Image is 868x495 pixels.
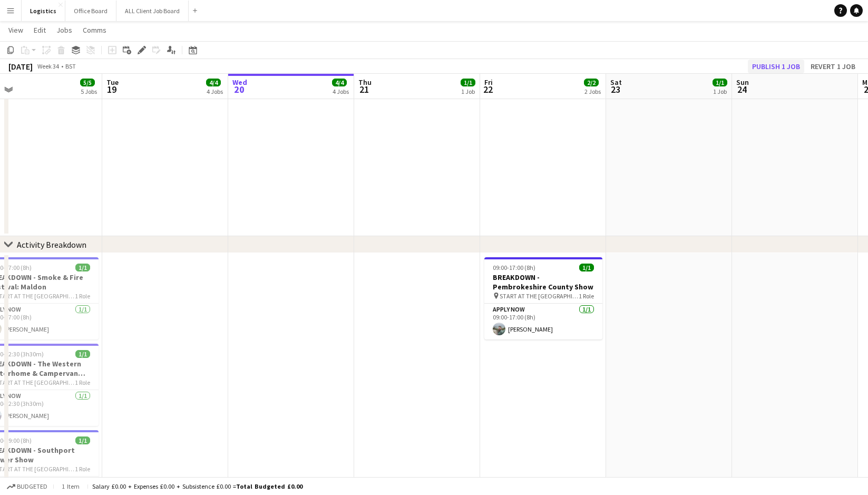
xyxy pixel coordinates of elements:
button: Office Board [65,1,116,21]
span: Jobs [56,25,72,35]
div: 5 Jobs [81,88,97,95]
span: Wed [232,77,247,87]
span: 5/5 [80,79,95,86]
span: 20 [231,83,247,95]
div: 1 Job [461,88,475,95]
span: START AT THE [GEOGRAPHIC_DATA] [500,292,579,300]
span: 21 [357,83,372,95]
a: View [4,23,27,37]
button: Budgeted [5,481,49,492]
div: BST [65,62,76,70]
span: 1/1 [75,264,90,271]
a: Comms [79,23,111,37]
h3: BREAKDOWN - Pembrokeshire County Show [484,273,602,292]
span: Comms [83,25,106,35]
span: 1 Role [75,292,90,300]
span: Fri [484,77,493,87]
div: [DATE] [8,61,33,72]
app-job-card: 09:00-17:00 (8h)1/1BREAKDOWN - Pembrokeshire County Show START AT THE [GEOGRAPHIC_DATA]1 RoleAPPL... [484,257,602,339]
span: 4/4 [332,79,347,86]
span: 4/4 [206,79,221,86]
div: 4 Jobs [207,88,223,95]
span: 1/1 [75,350,90,358]
span: 23 [609,83,622,95]
span: Budgeted [17,483,47,490]
span: Week 34 [35,62,61,70]
span: Sat [610,77,622,87]
a: Edit [30,23,50,37]
span: 1 Role [579,292,594,300]
span: 1/1 [461,79,475,86]
span: 2/2 [584,79,599,86]
button: Logistics [22,1,65,21]
span: 19 [105,83,119,95]
a: Jobs [52,23,76,37]
button: Revert 1 job [806,60,860,73]
span: 1/1 [713,79,727,86]
span: Edit [34,25,46,35]
span: View [8,25,23,35]
span: 1 item [58,482,83,490]
span: 09:00-17:00 (8h) [493,264,535,271]
span: Sun [736,77,749,87]
div: 1 Job [713,88,727,95]
span: 24 [735,83,749,95]
span: 1/1 [579,264,594,271]
div: Activity Breakdown [17,239,86,250]
span: 1/1 [75,436,90,444]
app-card-role: APPLY NOW1/109:00-17:00 (8h)[PERSON_NAME] [484,304,602,339]
div: 2 Jobs [584,88,601,95]
span: 22 [483,83,493,95]
span: 1 Role [75,465,90,473]
div: 4 Jobs [333,88,349,95]
span: Total Budgeted £0.00 [236,482,303,490]
span: 1 Role [75,378,90,386]
div: Salary £0.00 + Expenses £0.00 + Subsistence £0.00 = [92,482,303,490]
button: ALL Client Job Board [116,1,189,21]
span: Thu [358,77,372,87]
button: Publish 1 job [748,60,804,73]
span: Tue [106,77,119,87]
